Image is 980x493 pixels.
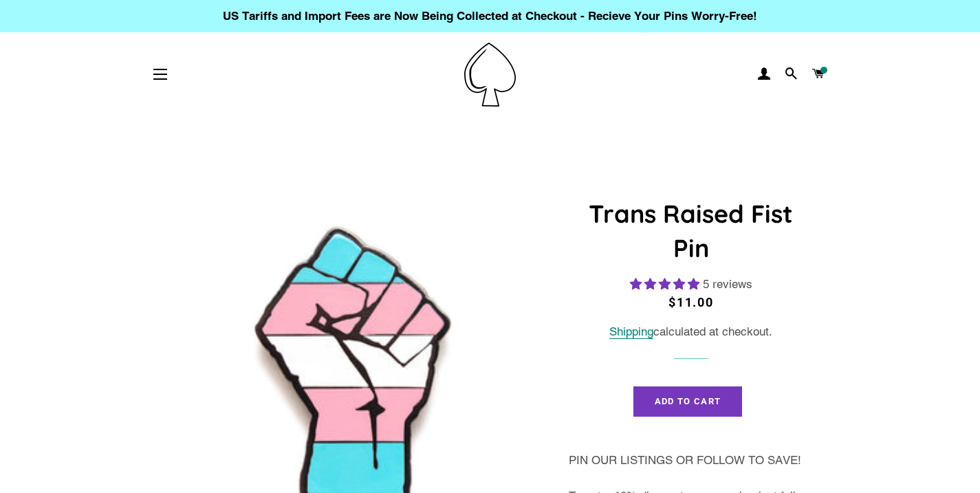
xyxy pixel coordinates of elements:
h1: Trans Raised Fist Pin [569,197,813,266]
div: calculated at checkout. [569,322,813,341]
span: Add to Cart [655,396,721,406]
span: 5 reviews [703,277,752,291]
span: $11.00 [668,295,714,309]
a: Shipping [609,325,653,339]
button: Add to Cart [633,386,742,417]
p: PIN OUR LISTINGS OR FOLLOW TO SAVE! [569,451,813,470]
img: Pin-Ace [464,43,516,107]
span: 5.00 stars [630,277,703,291]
